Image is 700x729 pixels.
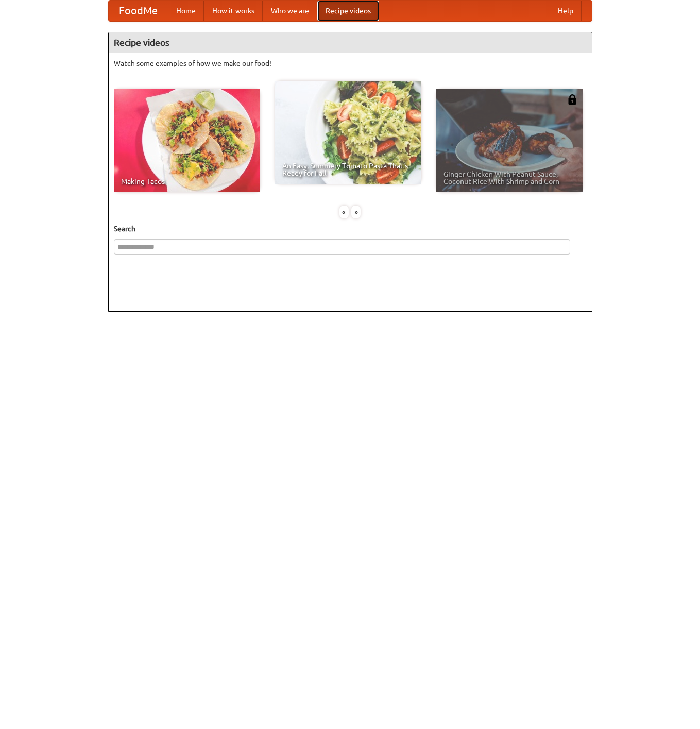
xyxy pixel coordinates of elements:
a: Home [168,1,204,21]
p: Watch some examples of how we make our food! [114,58,587,69]
div: « [339,206,349,218]
span: Making Tacos [121,178,253,185]
span: An Easy, Summery Tomato Pasta That's Ready for Fall [282,162,414,177]
a: How it works [204,1,263,21]
a: Recipe videos [317,1,379,21]
a: An Easy, Summery Tomato Pasta That's Ready for Fall [275,81,421,184]
h4: Recipe videos [109,32,592,53]
a: FoodMe [109,1,168,21]
div: » [351,206,361,218]
a: Making Tacos [114,89,260,192]
h5: Search [114,224,587,234]
a: Who we are [263,1,317,21]
a: Help [550,1,582,21]
img: 483408.png [567,94,577,105]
